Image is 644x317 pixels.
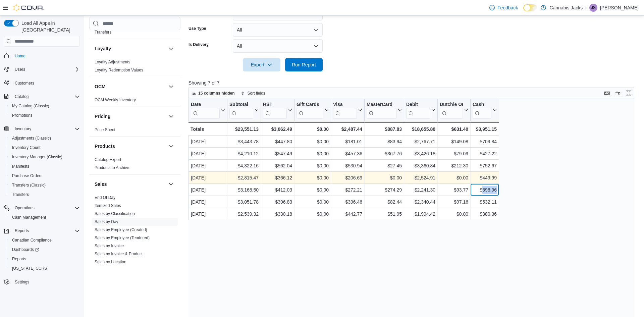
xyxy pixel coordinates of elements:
[95,59,130,65] span: Loyalty Adjustments
[440,102,463,119] div: Dutchie Online Payment
[95,268,142,272] a: Sales by Location per Day
[229,102,253,108] div: Subtotal
[473,162,497,170] div: $752.67
[12,125,34,133] button: Inventory
[191,138,225,146] div: [DATE]
[12,227,32,235] button: Reports
[189,42,209,47] label: Is Delivery
[95,227,147,232] a: Sales by Employee (Created)
[297,174,329,182] div: $0.00
[238,89,268,97] button: Sort fields
[9,264,50,272] a: [US_STATE] CCRS
[9,144,43,152] a: Inventory Count
[95,195,115,200] a: End Of Day
[12,125,80,133] span: Inventory
[263,102,287,119] div: HST
[12,145,41,150] span: Inventory Count
[191,210,225,218] div: [DATE]
[95,30,111,35] a: Transfers
[12,164,29,169] span: Manifests
[95,211,135,216] a: Sales by Classification
[473,102,497,119] button: Cash
[95,157,121,162] a: Catalog Export
[9,236,80,244] span: Canadian Compliance
[297,102,323,108] div: Gift Cards
[589,4,597,12] div: Jeremy Secord
[1,226,83,235] button: Reports
[191,162,225,170] div: [DATE]
[89,194,180,309] div: Sales
[497,4,518,11] span: Feedback
[333,125,362,133] div: $2,487.44
[473,138,497,146] div: $709.84
[95,45,166,52] button: Loyalty
[406,210,435,218] div: $1,994.42
[12,278,80,286] span: Settings
[367,138,402,146] div: $83.94
[229,125,259,133] div: $23,551.13
[7,134,83,143] button: Adjustments (Classic)
[9,172,80,180] span: Purchase Orders
[12,192,29,197] span: Transfers
[9,134,54,142] a: Adjustments (Classic)
[440,198,468,206] div: $97.16
[9,111,35,119] a: Promotions
[12,113,33,118] span: Promotions
[406,138,435,146] div: $2,767.71
[95,235,150,240] a: Sales by Employee (Tendered)
[7,213,83,222] button: Cash Management
[9,246,42,254] a: Dashboards
[440,150,468,158] div: $79.09
[367,162,402,170] div: $27.45
[292,61,316,68] span: Run Report
[333,198,362,206] div: $396.46
[13,4,44,11] img: Cova
[191,186,225,194] div: [DATE]
[1,92,83,101] button: Catalog
[95,113,166,120] button: Pricing
[95,203,121,208] a: Itemized Sales
[9,102,52,110] a: My Catalog (Classic)
[9,191,80,199] span: Transfers
[9,134,80,142] span: Adjustments (Classic)
[9,255,29,263] a: Reports
[89,126,180,137] div: Pricing
[263,138,292,146] div: $447.80
[95,83,106,90] h3: OCM
[473,125,497,133] div: $3,951.15
[167,142,175,150] button: Products
[95,165,129,170] a: Products to Archive
[9,246,80,254] span: Dashboards
[440,210,468,218] div: $0.00
[191,102,225,119] button: Date
[95,243,124,249] span: Sales by Invoice
[263,102,292,119] button: HST
[9,172,45,180] a: Purchase Orders
[95,211,135,216] span: Sales by Classification
[9,236,54,244] a: Canadian Compliance
[95,98,136,102] a: OCM Weekly Inventory
[95,113,110,120] h3: Pricing
[440,125,468,133] div: $631.40
[189,89,237,97] button: 15 columns hidden
[15,81,34,86] span: Customers
[248,91,265,96] span: Sort fields
[191,174,225,182] div: [DATE]
[12,204,37,212] button: Operations
[1,51,83,60] button: Home
[297,186,329,194] div: $0.00
[333,210,362,218] div: $442.77
[297,150,329,158] div: $0.00
[285,58,323,71] button: Run Report
[167,45,175,53] button: Loyalty
[229,174,259,182] div: $2,815.47
[7,111,83,120] button: Promotions
[15,126,31,131] span: Inventory
[367,198,402,206] div: $82.44
[95,127,115,132] a: Price Sheet
[614,89,622,97] button: Display options
[1,124,83,134] button: Inventory
[95,219,118,224] a: Sales by Day
[367,102,402,119] button: MasterCard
